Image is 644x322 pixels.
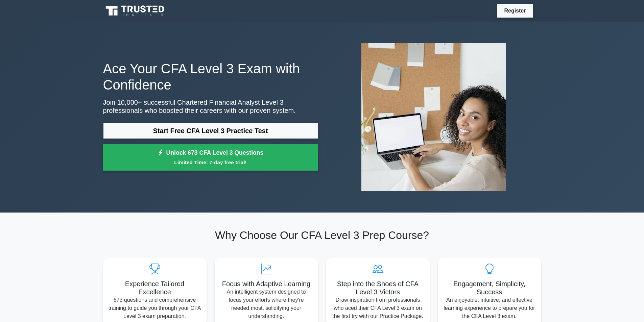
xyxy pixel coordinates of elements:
[103,144,318,171] a: Unlock 673 CFA Level 3 QuestionsLimited Time: 7-day free trial!
[103,60,318,93] h1: Ace Your CFA Level 3 Exam with Confidence
[443,280,536,296] h5: Engagement, Simplicity, Success
[112,158,310,166] small: Limited Time: 7-day free trial!
[332,280,424,296] h5: Step into the Shoes of CFA Level 3 Victors
[103,98,318,115] p: Join 10,000+ successful Chartered Financial Analyst Level 3 professionals who boosted their caree...
[103,123,318,139] a: Start Free CFA Level 3 Practice Test
[109,280,201,296] h5: Experience Tailored Excellence
[220,288,313,320] p: An intelligent system designed to focus your efforts where they're needed most, solidifying your ...
[500,6,530,15] a: Register
[109,296,201,320] p: 673 questions and comprehensive training to guide you through your CFA Level 3 exam preparation.
[220,280,313,288] h5: Focus with Adaptive Learning
[332,296,424,320] p: Draw inspiration from professionals who aced their CFA Level 3 exam on the first try with our Pra...
[103,229,541,242] h2: Why Choose Our CFA Level 3 Prep Course?
[443,296,536,320] p: An enjoyable, intuitive, and effective learning experience to prepare you for the CFA Level 3 exam.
